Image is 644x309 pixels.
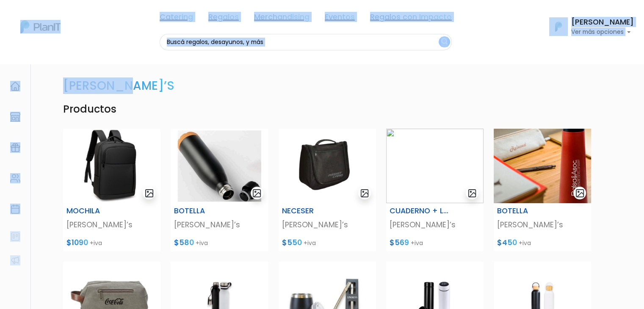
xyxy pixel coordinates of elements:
a: gallery-light BOTELLA [PERSON_NAME]’s $450 +iva [489,129,596,251]
img: PlanIt Logo [20,20,61,33]
img: gallery-light [144,188,154,198]
span: +iva [196,239,208,247]
p: [PERSON_NAME]’s [174,219,265,230]
span: $550 [282,237,302,248]
h6: [PERSON_NAME] [571,19,634,26]
h6: CUADERNO + LAPICERA [390,207,450,215]
img: home-e721727adea9d79c4d83392d1f703f7f8bce08238fde08b1acbfd93340b81755.svg [10,81,20,91]
img: gallery-light [575,188,585,198]
img: PlanIt Logo [549,17,568,36]
h6: BOTELLA [174,207,235,215]
p: [PERSON_NAME]’s [390,219,480,230]
img: search_button-432b6d5273f82d61273b3651a40e1bd1b912527efae98b1b7a1b2c0702e16a8d.svg [441,38,448,46]
p: [PERSON_NAME]’s [66,219,157,230]
a: gallery-light MOCHILA [PERSON_NAME]’s $1090 +iva [58,129,166,251]
img: feedback-78b5a0c8f98aac82b08bfc38622c3050aee476f2c9584af64705fc4e61158814.svg [10,232,20,242]
img: Captura_de_pantalla_2024-03-04_165918.jpg [63,129,160,203]
img: campaigns-02234683943229c281be62815700db0a1741e53638e28bf9629b52c665b00959.svg [10,143,20,153]
span: $450 [497,237,517,248]
p: [PERSON_NAME]’s [497,219,588,230]
a: gallery-light BOTELLA [PERSON_NAME]’s $580 +iva [166,129,273,251]
h4: Productos [58,103,597,116]
img: calendar-87d922413cdce8b2cf7b7f5f62616a5cf9e4887200fb71536465627b3292af00.svg [10,204,20,214]
h6: NECESER [282,207,343,215]
span: +iva [519,239,531,247]
button: PlanIt Logo [PERSON_NAME] Ver más opciones [544,16,634,38]
img: Captura_de_pantalla_2024-03-04_153843.jpg [171,129,268,203]
h6: MOCHILA [66,207,127,215]
a: Regalos con Impacto [370,14,452,24]
a: Merchandising [254,14,310,24]
span: $1090 [66,237,88,248]
span: $580 [174,237,194,248]
span: +iva [90,239,102,247]
a: gallery-light NECESER [PERSON_NAME]’s $550 +iva [274,129,381,251]
img: gallery-light [252,188,262,198]
a: gallery-light CUADERNO + LAPICERA [PERSON_NAME]’s $569 +iva [381,129,489,251]
h3: [PERSON_NAME]’s [63,79,174,93]
img: people-662611757002400ad9ed0e3c099ab2801c6687ba6c219adb57efc949bc21e19d.svg [10,173,20,183]
span: $569 [390,237,409,248]
img: gallery-light [467,188,477,198]
p: Ver más opciones [571,29,634,35]
span: +iva [304,239,316,247]
p: [PERSON_NAME]’s [282,219,373,230]
img: partners-52edf745621dab592f3b2c58e3bca9d71375a7ef29c3b500c9f145b62cc070d4.svg [10,255,20,265]
img: marketplace-4ceaa7011d94191e9ded77b95e3339b90024bf715f7c57f8cf31f2d8c509eaba.svg [10,112,20,122]
h6: BOTELLA [497,207,558,215]
div: ¿Necesitás ayuda? [44,8,122,25]
img: image__copia_-Photoroom__2_.jpg [279,129,376,203]
a: Catering [160,14,193,24]
a: Eventos [325,14,355,24]
img: B1B696C4-3A7D-4016-989C-91F85E598621.jpeg [494,129,591,203]
a: Regalos [208,14,239,24]
img: gallery-light [360,188,370,198]
span: +iva [411,239,423,247]
img: thumb_Captura_de_pantalla_2024-03-01_165819.jpg [386,129,484,203]
input: Buscá regalos, desayunos, y más [160,34,452,50]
